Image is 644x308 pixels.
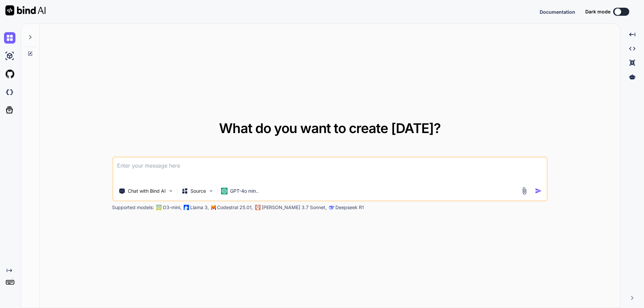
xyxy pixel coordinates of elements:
[221,188,227,194] img: GPT-4o mini
[4,50,15,62] img: ai-studio
[4,32,15,44] img: chat
[585,8,610,15] span: Dark mode
[540,8,575,15] button: Documentation
[217,204,253,211] p: Codestral 25.01,
[230,188,259,194] p: GPT-4o min..
[540,9,575,15] span: Documentation
[4,68,15,80] img: githubLight
[262,204,327,211] p: [PERSON_NAME] 3.7 Sonnet,
[128,188,166,194] p: Chat with Bind AI
[535,187,542,194] img: icon
[168,188,173,194] img: Pick Tools
[329,205,334,210] img: claude
[4,86,15,98] img: darkCloudIdeIcon
[190,204,209,211] p: Llama 3,
[208,188,214,194] img: Pick Models
[191,188,206,194] p: Source
[112,204,154,211] p: Supported models:
[521,187,528,195] img: attachment
[255,205,260,210] img: claude
[219,120,441,136] span: What do you want to create [DATE]?
[163,204,181,211] p: O3-mini,
[183,205,189,210] img: Llama2
[335,204,364,211] p: Deepseek R1
[5,5,46,15] img: Bind AI
[156,205,161,210] img: GPT-4
[211,205,216,210] img: Mistral-AI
